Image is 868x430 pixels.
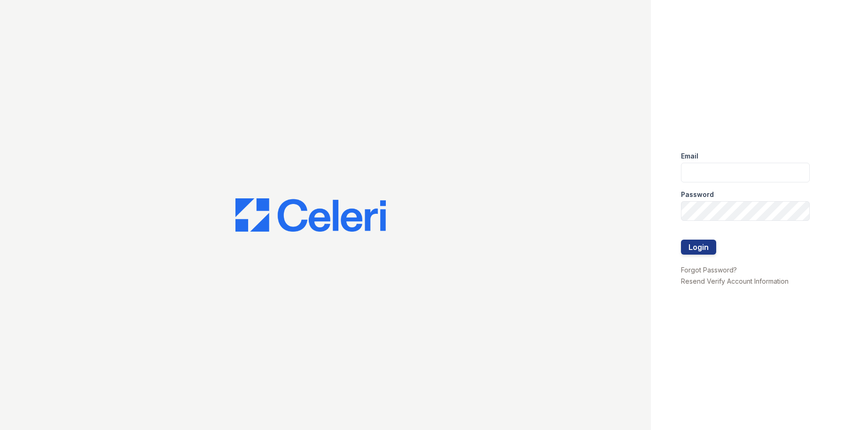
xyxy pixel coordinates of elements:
[681,151,698,161] label: Email
[681,190,714,199] label: Password
[681,277,789,285] a: Resend Verify Account Information
[681,266,737,274] a: Forgot Password?
[681,240,716,255] button: Login
[235,198,386,232] img: CE_Logo_Blue-a8612792a0a2168367f1c8372b55b34899dd931a85d93a1a3d3e32e68fde9ad4.png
